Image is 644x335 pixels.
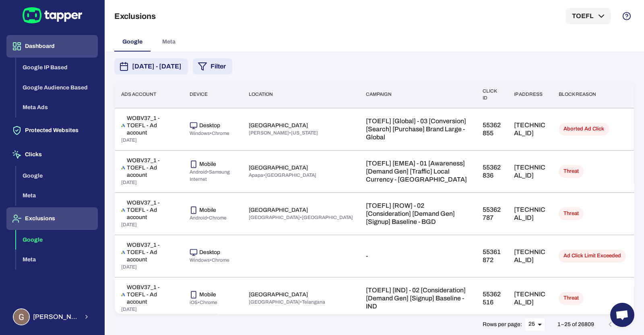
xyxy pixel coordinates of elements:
[6,119,98,142] button: Protected Websites
[525,318,545,330] div: 25
[190,215,227,221] span: Android • Chrome
[6,207,98,230] button: Exclusions
[199,249,220,256] p: Desktop
[366,286,469,310] p: [TOEFL] [IND] - 02 [Consideration] [Demand Gen] [Signup] Baseline - IND
[16,230,98,250] button: Google
[483,290,501,306] p: 55362516
[190,257,229,263] span: Windows • Chrome
[559,126,609,132] span: Aborted Ad Click
[16,236,98,242] a: Google
[16,166,98,186] button: Google
[483,206,501,222] p: 55362787
[483,121,501,137] p: 55362855
[559,168,584,175] span: Threat
[199,291,216,298] p: Mobile
[16,64,98,70] a: Google IP Based
[249,164,308,172] p: [GEOGRAPHIC_DATA]
[557,321,594,328] p: 1–25 of 26809
[566,8,611,24] button: TOEFL
[610,303,634,327] div: Open chat
[559,210,584,217] span: Threat
[359,81,476,108] th: Campaign
[162,38,175,45] span: Meta
[249,122,308,129] p: [GEOGRAPHIC_DATA]
[121,306,137,312] span: [DATE]
[514,163,546,180] p: [TECHNICAL_ID]
[559,295,584,302] span: Threat
[16,83,98,90] a: Google Audience Based
[114,58,188,74] button: [DATE] - [DATE]
[127,157,176,179] p: WOBV37_1 - TOEFL - Ad account
[127,284,176,306] p: WOBV37_1 - TOEFL - Ad account
[242,81,359,108] th: Location
[249,172,316,178] span: Apapa • [GEOGRAPHIC_DATA]
[249,299,325,305] span: [GEOGRAPHIC_DATA] • Telangana
[132,62,182,71] span: [DATE] - [DATE]
[249,215,353,220] span: [GEOGRAPHIC_DATA] • [GEOGRAPHIC_DATA]
[121,137,137,143] span: [DATE]
[193,58,232,74] button: Filter
[6,151,98,157] a: Clicks
[552,81,634,108] th: Block reason
[249,291,308,298] p: [GEOGRAPHIC_DATA]
[121,222,137,227] span: [DATE]
[16,78,98,98] button: Google Audience Based
[366,202,469,226] p: [TOEFL] [ROW] - 02 [Consideration] [Demand Gen] [Signup] Baseline - BGD
[483,163,501,180] p: 55362836
[14,309,29,325] img: Guillaume Lebelle
[483,248,501,264] p: 55361872
[127,115,176,136] p: WOBV37_1 - TOEFL - Ad account
[127,199,176,221] p: WOBV37_1 - TOEFL - Ad account
[6,143,98,166] button: Clicks
[190,300,217,305] span: iOS • Chrome
[514,121,546,137] p: [TECHNICAL_ID]
[508,81,552,108] th: IP address
[183,81,243,108] th: Device
[16,186,98,206] button: Meta
[199,207,216,214] p: Mobile
[366,159,469,184] p: [TOEFL] [EMEA] - 01 [Awareness] [Demand Gen] [Traffic] Local Currency - [GEOGRAPHIC_DATA]
[366,117,469,141] p: [TOEFL] [Global] - 03 [Conversion] [Search] [Purchase] Brand Large - Global
[16,192,98,199] a: Meta
[6,42,98,49] a: Dashboard
[33,313,78,321] span: [PERSON_NAME] Lebelle
[249,130,318,136] span: [PERSON_NAME] • [US_STATE]
[199,161,216,168] p: Mobile
[6,35,98,58] button: Dashboard
[121,180,137,185] span: [DATE]
[16,103,98,110] a: Meta Ads
[114,11,156,21] h5: Exclusions
[190,130,229,136] span: Windows • Chrome
[249,207,308,214] p: [GEOGRAPHIC_DATA]
[199,122,220,129] p: Desktop
[16,250,98,270] button: Meta
[190,169,230,182] span: Android • Samsung Internet
[16,97,98,118] button: Meta Ads
[16,58,98,78] button: Google IP Based
[483,321,522,328] p: Rows per page:
[16,172,98,178] a: Google
[514,248,546,264] p: [TECHNICAL_ID]
[514,290,546,306] p: [TECHNICAL_ID]
[122,38,142,45] span: Google
[6,305,98,329] button: Guillaume Lebelle[PERSON_NAME] Lebelle
[514,206,546,222] p: [TECHNICAL_ID]
[476,81,508,108] th: Click id
[115,81,183,108] th: Ads account
[121,264,137,270] span: [DATE]
[366,252,469,260] p: -
[559,252,626,259] span: Ad Click Limit Exceeded
[16,256,98,263] a: Meta
[6,215,98,221] a: Exclusions
[6,126,98,133] a: Protected Websites
[127,242,176,263] p: WOBV37_1 - TOEFL - Ad account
